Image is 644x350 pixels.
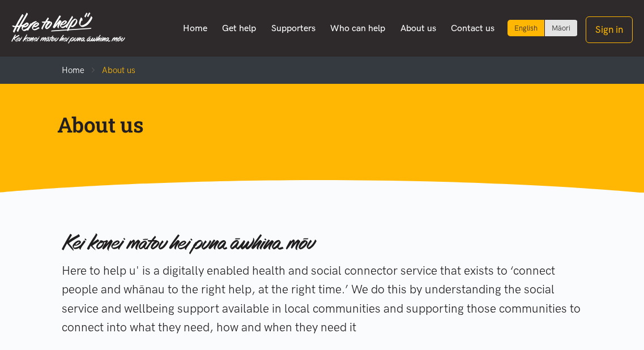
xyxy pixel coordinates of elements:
a: Home [62,65,84,75]
a: About us [393,16,443,40]
a: Who can help [323,16,393,40]
h1: About us [57,111,569,138]
p: Here to help u' is a digitally enabled health and social connector service that exists to ‘connec... [62,261,583,337]
div: Current language [507,20,545,36]
div: Language toggle [507,20,578,36]
a: Contact us [443,16,502,40]
a: Switch to Te Reo Māori [545,20,577,36]
a: Get help [215,16,264,40]
li: About us [84,63,135,77]
a: Home [175,16,215,40]
a: Supporters [263,16,323,40]
button: Sign in [586,16,633,43]
img: Home [11,12,125,44]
